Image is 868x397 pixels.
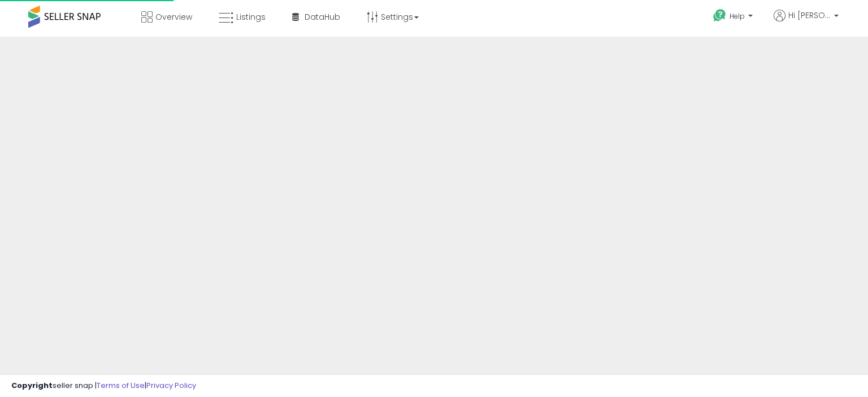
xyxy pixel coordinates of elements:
[730,11,745,21] span: Help
[713,8,727,23] i: Get Help
[788,10,831,21] span: Hi [PERSON_NAME]
[774,10,839,35] a: Hi [PERSON_NAME]
[236,11,266,23] span: Listings
[155,11,192,23] span: Overview
[305,11,340,23] span: DataHub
